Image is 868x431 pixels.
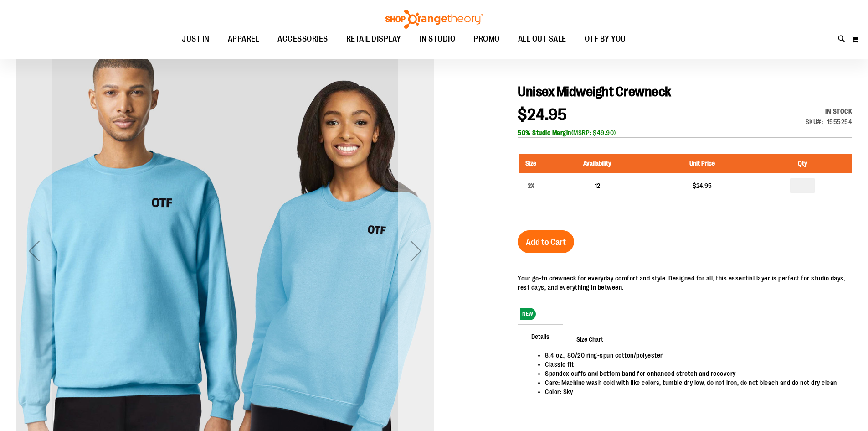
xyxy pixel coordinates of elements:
th: Size [519,154,543,173]
span: ALL OUT SALE [518,29,566,49]
th: Availability [543,154,652,173]
img: Shop Orangetheory [384,10,484,29]
th: Qty [753,154,852,173]
div: Your go-to crewneck for everyday comfort and style. Designed for all, this essential layer is per... [518,274,852,292]
div: Availability [806,107,853,116]
span: IN STUDIO [420,29,456,49]
button: Add to Cart [518,230,574,253]
span: 12 [595,182,600,189]
div: In stock [806,107,853,116]
strong: SKU [806,118,823,125]
span: Unisex Midweight Crewneck [518,84,671,99]
span: Size Chart [563,327,617,351]
b: 50% Studio Margin [518,129,571,136]
div: 1555254 [827,117,853,126]
span: RETAIL DISPLAY [346,29,401,49]
span: PROMO [473,29,500,49]
span: NEW [520,308,536,320]
span: JUST IN [182,29,210,49]
span: OTF BY YOU [585,29,626,49]
span: Add to Cart [526,237,566,247]
li: 8.4 oz., 80/20 ring-spun cotton/polyester [545,351,843,360]
span: ACCESSORIES [277,29,328,49]
span: Details [518,324,563,348]
li: Classic fit [545,360,843,369]
div: (MSRP: $49.90) [518,128,852,137]
div: 2X [524,179,538,192]
div: $24.95 [656,181,748,190]
li: Color: Sky [545,387,843,396]
span: $24.95 [518,105,567,124]
li: Care: Machine wash cold with like colors, tumble dry low, do not iron, do not bleach and do not d... [545,378,843,387]
th: Unit Price [651,154,753,173]
li: Spandex cuffs and bottom band for enhanced stretch and recovery [545,369,843,378]
span: APPAREL [228,29,260,49]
